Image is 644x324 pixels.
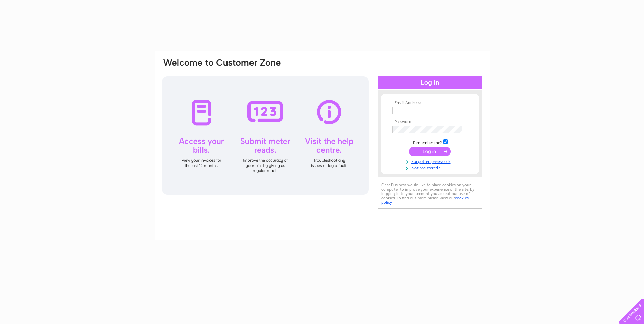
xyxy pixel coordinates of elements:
[391,101,469,105] th: Email Address:
[381,196,469,205] a: cookies policy
[392,158,469,164] a: Forgotten password?
[409,147,451,156] input: Submit
[391,138,469,145] td: Remember me?
[378,179,482,209] div: Clear Business would like to place cookies on your computer to improve your experience of the sit...
[392,164,469,171] a: Not registered?
[391,120,469,124] th: Password:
